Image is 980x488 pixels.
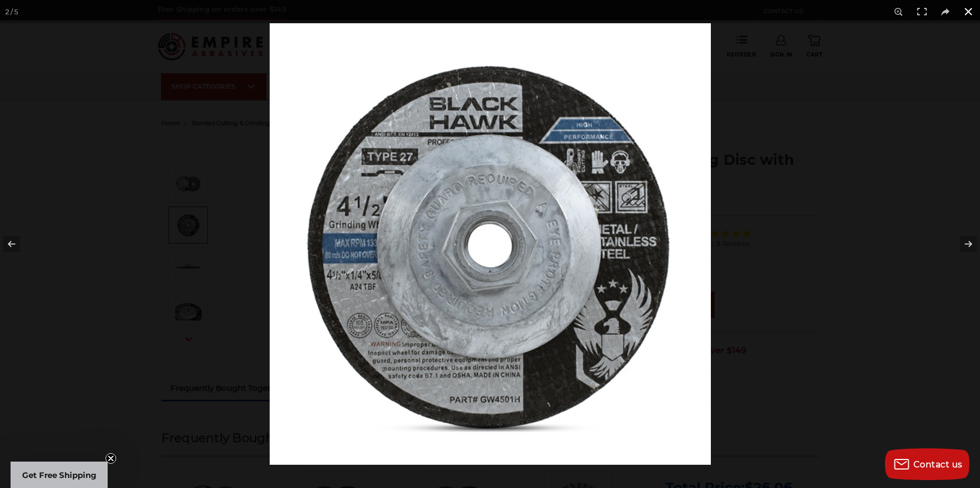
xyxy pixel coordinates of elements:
[885,448,969,480] button: Contact us
[914,459,963,470] span: Contact us
[943,218,980,270] button: Next (arrow right)
[270,23,711,465] img: 4.5_hubbed_grinding_wheel__67789.1701718539.jpg
[106,453,116,464] button: Close teaser
[22,470,97,480] span: Get Free Shipping
[11,462,108,488] div: Get Free ShippingClose teaser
